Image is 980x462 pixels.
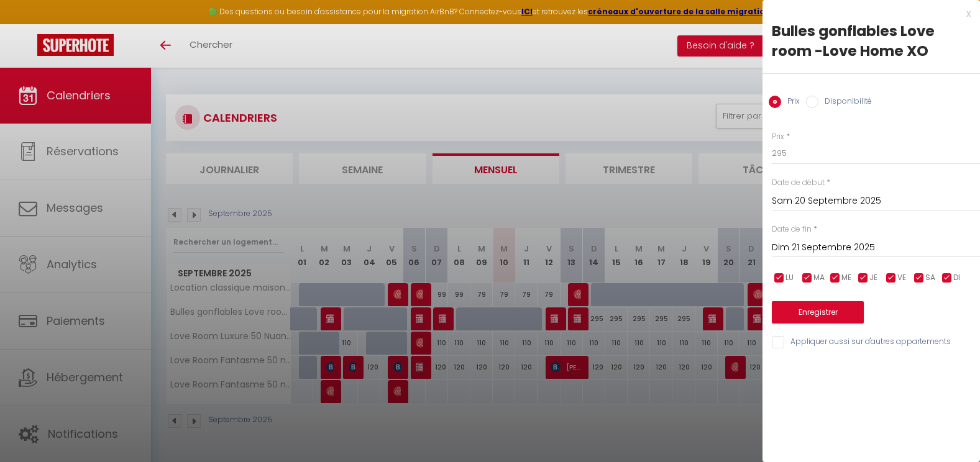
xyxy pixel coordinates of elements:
span: LU [785,272,794,284]
button: Ouvrir le widget de chat LiveChat [10,5,47,42]
span: SA [925,272,935,284]
div: Bulles gonflables Love room -Love Home XO [772,21,971,61]
label: Prix [772,131,784,143]
label: Date de fin [772,224,812,235]
label: Date de début [772,177,825,189]
span: VE [897,272,906,284]
div: x [762,6,971,21]
span: DI [953,272,960,284]
span: MA [813,272,825,284]
span: ME [841,272,851,284]
label: Prix [781,96,800,109]
label: Disponibilité [818,96,872,109]
span: JE [869,272,877,284]
button: Enregistrer [772,301,864,324]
